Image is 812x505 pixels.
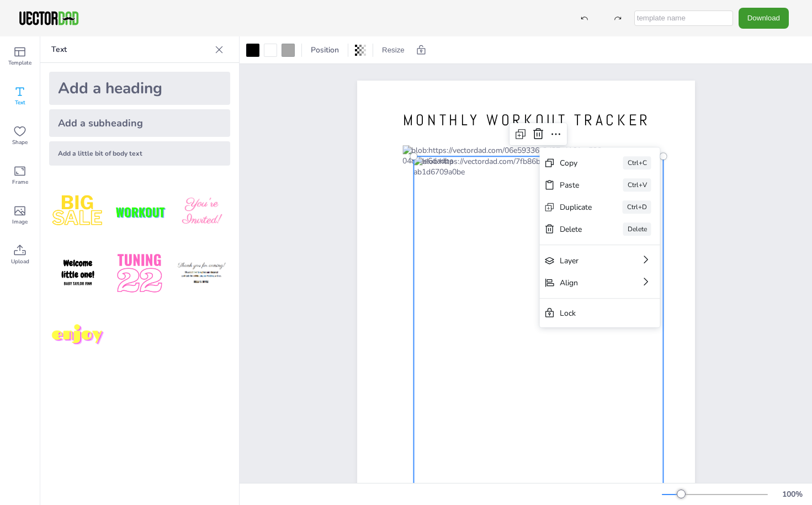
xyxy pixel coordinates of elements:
[11,257,29,266] span: Upload
[560,202,592,212] div: Duplicate
[560,224,592,235] div: Delete
[623,200,651,214] div: Ctrl+D
[560,158,592,168] div: Copy
[111,183,168,241] img: XdJCRjX.png
[560,278,609,288] div: Align
[623,178,651,192] div: Ctrl+V
[560,256,609,266] div: Layer
[111,245,168,302] img: 1B4LbXY.png
[12,178,28,187] span: Frame
[623,156,651,169] div: Ctrl+C
[49,307,107,364] img: M7yqmqo.png
[49,183,107,241] img: style1.png
[560,180,592,190] div: Paste
[12,138,28,147] span: Shape
[18,10,80,26] img: VectorDad-1.png
[634,10,733,26] input: template name
[309,45,341,55] span: Position
[403,110,651,130] span: MONTHLY WORKOUT TRACKER
[739,8,789,28] button: Download
[378,41,409,59] button: Resize
[12,217,28,226] span: Image
[15,98,25,107] span: Text
[560,308,625,318] div: Lock
[49,141,230,166] div: Add a little bit of body text
[49,109,230,137] div: Add a subheading
[173,245,230,302] img: K4iXMrW.png
[173,183,230,241] img: BBMXfK6.png
[49,245,107,302] img: GNLDUe7.png
[779,489,805,499] div: 100 %
[51,36,210,63] p: Text
[49,72,230,105] div: Add a heading
[8,59,31,67] span: Template
[623,222,651,236] div: Delete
